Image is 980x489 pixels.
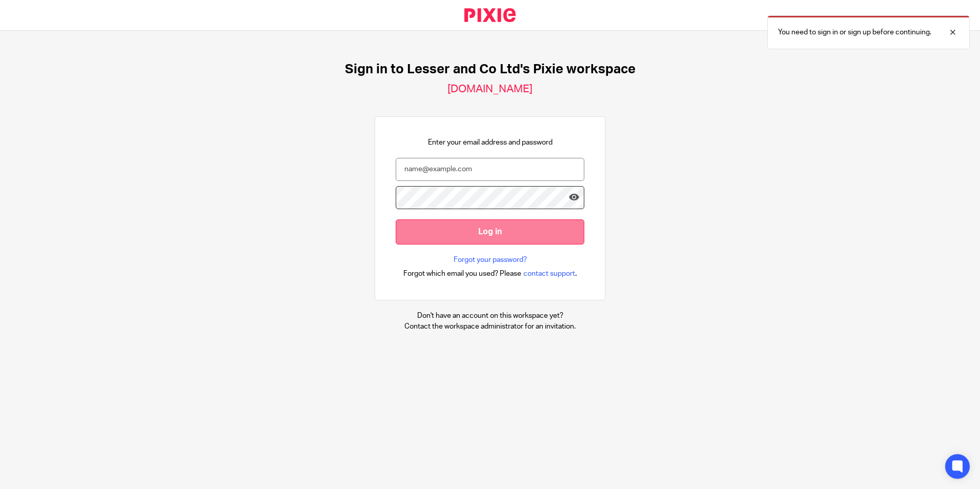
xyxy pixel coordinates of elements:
[404,311,576,321] p: Don't have an account on this workspace yet?
[523,269,575,279] span: contact support
[428,137,553,148] p: Enter your email address and password
[447,83,533,96] h2: [DOMAIN_NAME]
[396,158,584,181] input: name@example.com
[404,321,576,332] p: Contact the workspace administrator for an invitation.
[454,255,527,265] a: Forgot your password?
[778,27,931,37] p: You need to sign in or sign up before continuing.
[403,268,577,279] div: .
[403,269,521,279] span: Forgot which email you used? Please
[396,219,584,244] input: Log in
[345,62,636,77] h1: Sign in to Lesser and Co Ltd's Pixie workspace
